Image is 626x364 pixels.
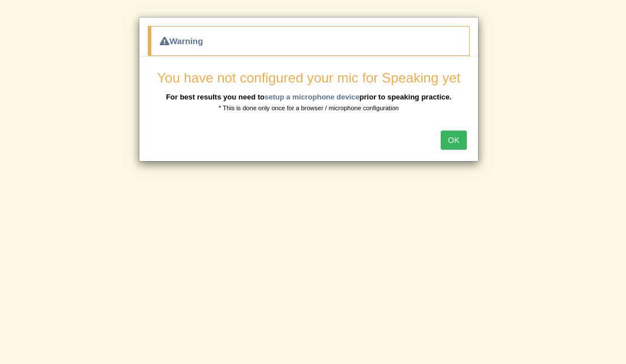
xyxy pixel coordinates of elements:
a: setup a microphone device [265,93,360,101]
span: You have not configured your mic for Speaking yet [157,70,460,85]
div: Warning [148,26,470,56]
button: OK [441,131,467,150]
small: * This is done only once for a browser / microphone configuration [219,105,399,111]
b: For best results you need to prior to speaking practice. [166,93,452,101]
